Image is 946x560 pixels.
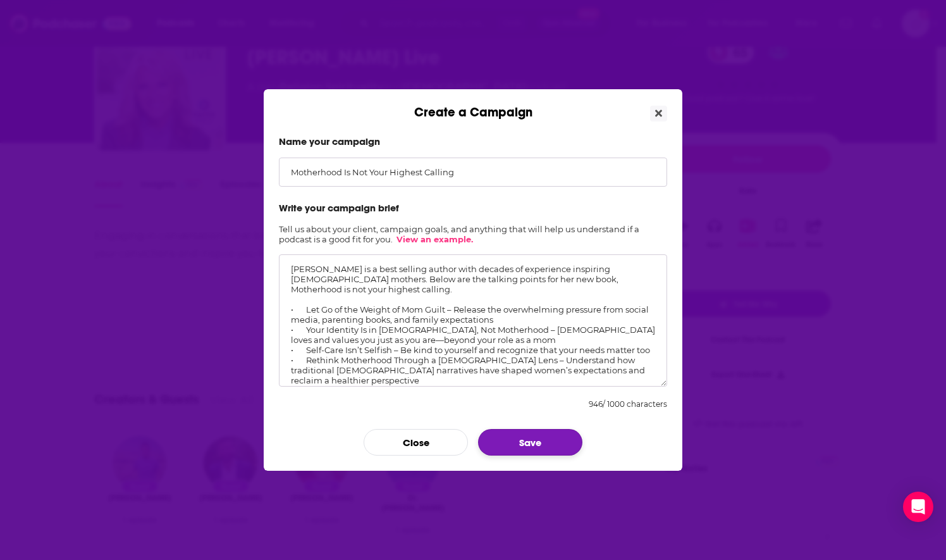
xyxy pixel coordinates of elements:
[396,234,473,244] a: View an example.
[279,224,667,244] h2: Tell us about your client, campaign goals, and anything that will help us understand if a podcast...
[279,254,667,387] textarea: [PERSON_NAME] is a best selling author with decades of experience inspiring [DEMOGRAPHIC_DATA] mo...
[279,202,667,214] label: Write your campaign brief
[264,89,682,120] div: Create a Campaign
[478,429,582,456] button: Save
[279,158,667,187] input: Ex: “Cats R Us - September”
[364,429,468,456] button: Close
[650,106,667,121] button: Close
[279,135,667,147] label: Name your campaign
[589,399,667,409] div: 946 / 1000 characters
[903,492,933,522] div: Open Intercom Messenger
